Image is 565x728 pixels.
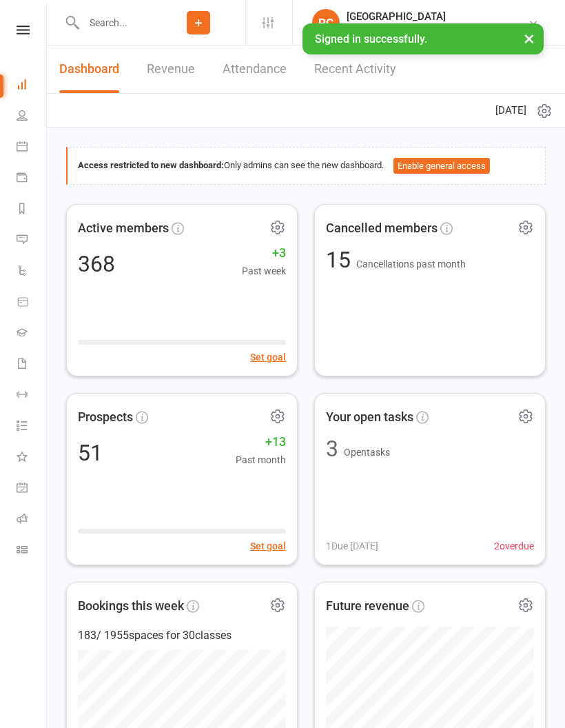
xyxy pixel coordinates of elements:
[250,350,286,365] button: Set goal
[17,132,48,163] a: Calendar
[242,243,286,263] span: +3
[78,160,224,170] strong: Access restricted to new dashboard:
[17,287,48,318] a: Product Sales
[315,32,427,45] span: Signed in successfully.
[17,443,48,474] a: What's New
[17,505,48,536] a: Roll call kiosk mode
[494,538,534,554] span: 2 overdue
[326,596,409,616] span: Future revenue
[78,219,169,239] span: Active members
[17,194,48,225] a: Reports
[17,163,48,194] a: Payments
[78,253,115,275] div: 368
[17,70,48,101] a: Dashboard
[223,45,287,93] a: Attendance
[79,13,152,32] input: Search...
[78,407,133,427] span: Prospects
[326,438,338,460] div: 3
[242,263,286,279] span: Past week
[17,474,48,505] a: General attendance kiosk mode
[17,536,48,567] a: Class kiosk mode
[347,23,528,35] div: Pollets Martial Arts - [GEOGRAPHIC_DATA]
[326,247,356,273] span: 15
[78,627,286,645] div: 183 / 1955 spaces for 30 classes
[326,219,438,239] span: Cancelled members
[17,101,48,132] a: People
[347,10,528,23] div: [GEOGRAPHIC_DATA]
[250,538,286,554] button: Set goal
[236,432,286,452] span: +13
[78,158,535,174] div: Only admins can see the new dashboard.
[517,23,542,53] button: ×
[59,45,119,93] a: Dashboard
[78,442,103,464] div: 51
[326,407,413,427] span: Your open tasks
[312,9,340,37] div: PC
[495,102,526,119] span: [DATE]
[78,596,184,616] span: Bookings this week
[393,158,490,174] button: Enable general access
[344,447,390,458] span: Open tasks
[326,538,378,554] span: 1 Due [DATE]
[356,259,466,270] span: Cancellations past month
[314,45,396,93] a: Recent Activity
[236,452,286,467] span: Past month
[147,45,195,93] a: Revenue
